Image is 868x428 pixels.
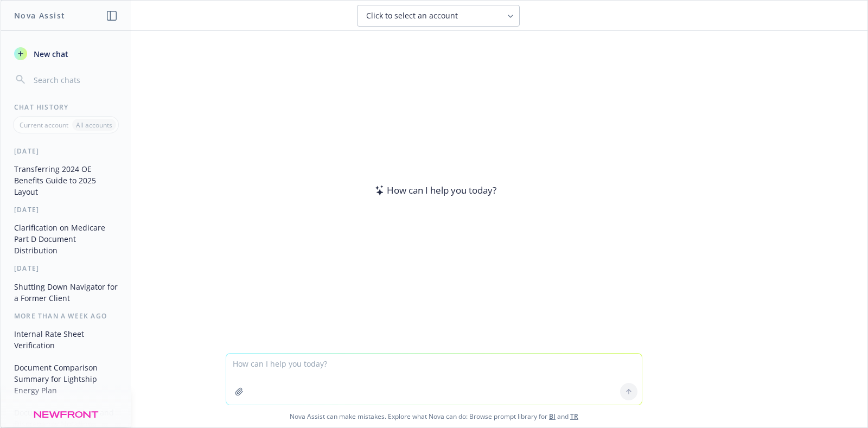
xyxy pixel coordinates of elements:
[372,183,496,197] div: How can I help you today?
[10,160,122,201] button: Transferring 2024 OE Benefits Guide to 2025 Layout
[10,44,122,63] button: New chat
[570,412,578,421] a: TR
[20,120,68,130] p: Current account
[1,146,131,156] div: [DATE]
[10,359,122,399] button: Document Comparison Summary for Lightship Energy Plan
[14,10,65,21] h1: Nova Assist
[549,412,556,421] a: BI
[5,405,863,427] span: Nova Assist can make mistakes. Explore what Nova can do: Browse prompt library for and
[357,5,520,27] button: Click to select an account
[1,103,131,112] div: Chat History
[76,120,112,130] p: All accounts
[31,48,68,60] span: New chat
[366,10,458,21] span: Click to select an account
[1,264,131,273] div: [DATE]
[10,325,122,354] button: Internal Rate Sheet Verification
[10,278,122,307] button: Shutting Down Navigator for a Former Client
[1,311,131,321] div: More than a week ago
[31,72,118,87] input: Search chats
[10,219,122,259] button: Clarification on Medicare Part D Document Distribution
[1,205,131,214] div: [DATE]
